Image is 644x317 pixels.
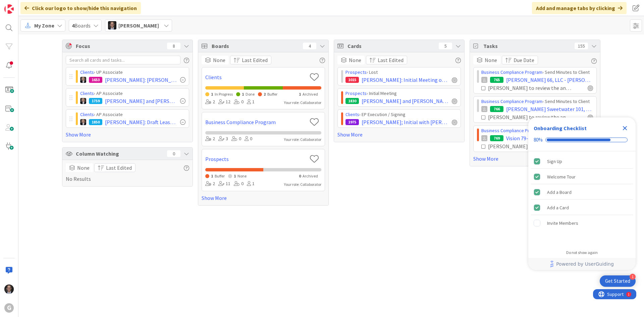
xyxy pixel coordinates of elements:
span: Focus [76,42,162,50]
div: [PERSON_NAME] to review the annual minutes [488,113,573,121]
b: 4 [72,22,74,29]
div: [PERSON_NAME] to review the annual minutes [488,84,573,92]
div: 2 [205,180,215,188]
img: BG [80,77,86,83]
a: Clients [80,111,94,117]
div: › Send Minutes to Client [481,98,593,105]
a: Show More [66,130,189,139]
div: 1 [247,180,255,188]
span: In Progress [215,92,233,97]
div: Get Started [605,278,630,284]
div: 3 [218,135,228,143]
div: Welcome Tour [547,173,576,181]
div: Invite Members [547,219,578,227]
div: › AP Associate [80,111,185,118]
div: Onboarding Checklist [534,124,587,132]
div: [PERSON_NAME] to review the annual minutes [488,142,573,150]
span: Due Date [514,56,534,64]
span: [PERSON_NAME] and [PERSON_NAME]: Initial Meeting on 3/3 w/ [PERSON_NAME]: Teams w/ [PERSON_NAME] ... [105,97,177,105]
a: Clients [205,73,307,81]
div: 0 [245,135,252,143]
span: Boards [72,21,91,30]
span: [PERSON_NAME] [118,21,159,30]
a: Prospects [345,90,367,96]
div: Invite Members is incomplete. [531,216,633,230]
div: 0 [234,180,244,188]
div: Your role: Collaborator [284,100,321,106]
a: Clients [80,69,94,75]
div: Checklist progress: 80% [534,137,630,143]
a: Clients [345,111,359,117]
div: Add a Board is complete. [531,185,633,200]
span: 1 [299,92,301,97]
span: [PERSON_NAME]: [PERSON_NAME] Overview and Spreadsheet Update [105,76,177,84]
div: Close Checklist [620,123,630,134]
img: BG [80,119,86,125]
div: › Send Minutes to Client [481,69,593,76]
div: Add and manage tabs by clicking [532,2,627,14]
img: JT [108,21,116,30]
span: Vision 79-96 LLC - [GEOGRAPHIC_DATA][PERSON_NAME] and [PERSON_NAME] [506,134,593,142]
span: Done [246,92,255,97]
div: Sign Up [547,157,562,165]
div: › AP Associate [80,90,185,97]
a: Show More [337,130,461,139]
img: Visit kanbanzone.com [4,4,14,14]
div: Your role: Collaborator [284,137,321,143]
div: Checklist Container [528,117,636,270]
span: Cards [347,42,435,50]
div: 11 [218,180,230,188]
div: Welcome Tour is complete. [531,169,633,184]
div: › Initial Meeting [345,90,457,97]
div: Click our logo to show/hide this navigation [20,2,141,14]
span: None [237,173,247,178]
div: Add a Card [547,204,569,212]
span: 1 [211,92,213,97]
span: None [485,56,497,64]
div: 1015 [345,77,359,83]
div: Do not show again [566,250,598,255]
span: None [349,56,361,64]
div: 155 [575,43,588,49]
div: 0 [234,98,244,106]
div: Add a Card is complete. [531,200,633,215]
div: 2 [205,135,215,143]
div: 8 [167,43,180,49]
span: 0 [299,173,301,178]
a: Powered by UserGuiding [532,258,632,270]
div: 1830 [345,98,359,104]
span: [PERSON_NAME] 66, LLC - [PERSON_NAME] [506,76,593,84]
div: 765 [490,77,503,83]
div: 12 [218,98,230,106]
div: 0 [167,150,180,157]
a: Show More [202,194,325,202]
span: Boards [212,42,300,50]
span: Last Edited [378,56,404,64]
div: › Attorney Review of Annual Minutes [481,127,593,134]
span: Powered by UserGuiding [556,260,614,268]
a: Prospects [205,155,307,163]
div: Sign Up is complete. [531,154,633,169]
div: No Results [66,163,189,183]
span: [PERSON_NAME]; Initial with [PERSON_NAME] on 6/10; Design Meeting 6/10; Draft Review: 6/23; Signi... [362,118,449,126]
button: Last Edited [230,56,271,64]
span: Column Watching [76,150,164,158]
div: 766 [490,106,503,112]
div: Your role: Collaborator [284,181,321,188]
span: [PERSON_NAME]: Draft Leases [PERSON_NAME] [105,118,177,126]
div: Open Get Started checklist, remaining modules: 1 [600,275,636,287]
span: [PERSON_NAME] Sweetwater 101, LLC - [PERSON_NAME] [506,105,593,113]
span: Last Edited [242,56,268,64]
img: BG [80,98,86,104]
div: 1975 [345,119,359,125]
div: 1 [630,274,636,280]
div: 2 [205,98,215,106]
span: Support [14,1,31,9]
div: › UP Associate [80,69,185,76]
span: None [77,164,90,172]
span: My Zone [34,21,54,30]
span: Archived [303,92,318,97]
div: 4 [303,43,316,49]
span: 1 [211,173,213,178]
a: Business Compliance Program [481,127,542,134]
